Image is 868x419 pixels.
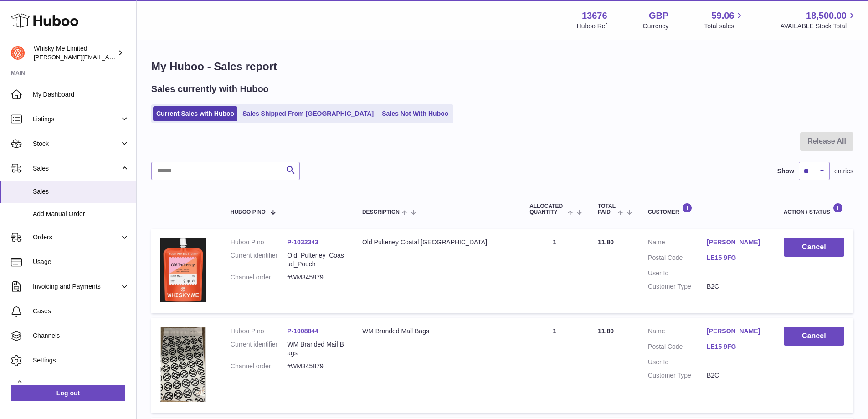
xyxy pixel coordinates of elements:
[780,22,857,31] span: AVAILABLE Stock Total
[287,362,344,371] dd: #WM345879
[707,327,765,336] a: [PERSON_NAME]
[643,22,669,31] div: Currency
[379,106,452,121] a: Sales Not With Huboo
[834,167,853,176] span: entries
[231,251,288,269] dt: Current identifier
[711,10,734,22] span: 59.06
[287,340,344,357] dd: WM Branded Mail Bags
[231,238,288,247] dt: Huboo P no
[704,22,745,31] span: Total sales
[231,362,288,371] dt: Channel order
[598,238,614,246] span: 11.80
[648,253,707,264] dt: Postal Code
[780,10,857,31] a: 18,500.00 AVAILABLE Stock Total
[33,164,120,173] span: Sales
[362,327,511,336] div: WM Branded Mail Bags
[287,273,344,282] dd: #WM345879
[520,229,589,313] td: 1
[34,44,116,62] div: Whisky Me Limited
[582,10,607,22] strong: 13676
[33,258,129,266] span: Usage
[153,106,237,121] a: Current Sales with Huboo
[648,327,707,338] dt: Name
[648,269,707,278] dt: User Id
[239,106,377,121] a: Sales Shipped From [GEOGRAPHIC_DATA]
[806,10,847,22] span: 18,500.00
[33,233,120,242] span: Orders
[707,282,765,291] dd: B2C
[33,210,129,218] span: Add Manual Order
[707,371,765,380] dd: B2C
[33,381,129,389] span: Returns
[151,59,853,74] h1: My Huboo - Sales report
[707,238,765,247] a: [PERSON_NAME]
[648,238,707,249] dt: Name
[520,318,589,413] td: 1
[34,53,183,61] span: [PERSON_NAME][EMAIL_ADDRESS][DOMAIN_NAME]
[784,327,844,346] button: Cancel
[777,167,794,176] label: Show
[648,282,707,291] dt: Customer Type
[707,253,765,262] a: LE15 9FG
[648,358,707,367] dt: User Id
[160,238,206,302] img: 1739541345.jpg
[287,251,344,269] dd: Old_Pulteney_Coastal_Pouch
[33,282,120,291] span: Invoicing and Payments
[648,203,765,215] div: Customer
[11,385,125,401] a: Log out
[231,209,266,215] span: Huboo P no
[151,83,269,95] h2: Sales currently with Huboo
[33,331,129,340] span: Channels
[529,203,565,215] span: ALLOCATED Quantity
[11,46,25,60] img: frances@whiskyshop.com
[33,140,120,148] span: Stock
[784,238,844,257] button: Cancel
[707,342,765,351] a: LE15 9FG
[784,203,844,215] div: Action / Status
[287,238,318,246] a: P-1032343
[598,203,616,215] span: Total paid
[598,327,614,335] span: 11.80
[649,10,668,22] strong: GBP
[231,273,288,282] dt: Channel order
[648,371,707,380] dt: Customer Type
[231,327,288,336] dt: Huboo P no
[33,115,120,124] span: Listings
[33,307,129,316] span: Cases
[33,356,129,365] span: Settings
[287,327,318,335] a: P-1008844
[704,10,745,31] a: 59.06 Total sales
[160,327,206,402] img: 1725358317.png
[362,209,400,215] span: Description
[33,187,129,196] span: Sales
[362,238,511,247] div: Old Pulteney Coatal [GEOGRAPHIC_DATA]
[33,90,129,99] span: My Dashboard
[648,342,707,353] dt: Postal Code
[577,22,607,31] div: Huboo Ref
[231,340,288,357] dt: Current identifier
